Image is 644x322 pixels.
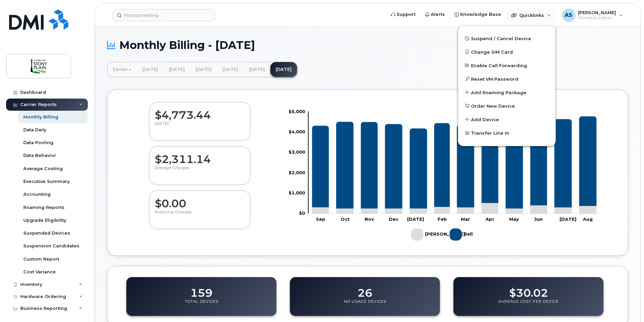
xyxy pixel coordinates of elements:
[299,210,305,216] tspan: $0
[155,210,245,222] p: Roaming Charges
[471,49,513,56] span: Change SIM Card
[190,280,213,299] dd: 159
[485,216,494,222] tspan: Apr
[164,62,190,77] a: [DATE]
[509,280,548,299] dd: $30.02
[341,216,350,222] tspan: Oct
[289,108,305,114] tspan: $5,000
[185,299,218,311] p: Total Devices
[289,149,305,155] tspan: $3,000
[498,299,559,311] p: Average Cost Per Device
[289,169,305,175] tspan: $2,000
[312,112,596,208] g: Bell
[155,146,245,165] dd: $2,311.14
[407,216,424,222] tspan: [DATE]
[471,76,518,83] span: Reset VM Password
[155,121,245,133] p: [DATE]
[458,113,555,126] a: Add Device
[438,216,447,222] tspan: Feb
[389,216,399,222] tspan: Dec
[560,216,576,222] tspan: [DATE]
[534,216,543,222] tspan: Jun
[270,62,297,77] a: [DATE]
[155,102,245,121] dd: $4,773.44
[411,226,465,243] g: Rogers
[450,226,474,243] g: Bell
[471,89,526,96] span: Add Roaming Package
[137,62,164,77] a: [DATE]
[107,39,628,51] h1: Monthly Billing - [DATE]
[471,116,499,123] span: Add Device
[289,129,305,134] tspan: $4,000
[155,165,245,178] p: Overage Charges
[312,203,596,213] g: Rogers
[411,226,474,243] g: Legend
[471,62,527,69] span: Enable Call Forwarding
[357,280,372,299] dd: 26
[365,216,374,222] tspan: Nov
[217,62,244,77] a: [DATE]
[509,216,519,222] tspan: May
[244,62,270,77] a: [DATE]
[344,299,386,311] p: No Usage Devices
[155,191,245,210] dd: $0.00
[107,62,137,77] a: Earlier
[458,99,555,113] a: Order New Device
[461,216,470,222] tspan: Mar
[289,108,600,243] g: Chart
[471,35,531,42] span: Suspend / Cancel Device
[471,103,515,110] span: Order New Device
[471,130,509,137] span: Transfer Line In
[583,216,593,222] tspan: Aug
[190,62,217,77] a: [DATE]
[316,216,325,222] tspan: Sep
[289,190,305,195] tspan: $1,000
